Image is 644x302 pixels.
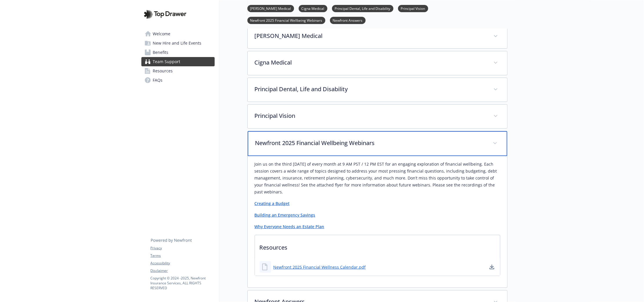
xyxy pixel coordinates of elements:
a: Team Support [141,57,215,66]
div: [PERSON_NAME] Medical [248,25,507,48]
a: FAQs [141,76,215,85]
a: [PERSON_NAME] Medical [247,6,294,11]
p: Join us on the third [DATE] of every month at 9 AM PST / 12 PM EST for an engaging exploration of... [255,161,500,195]
p: [PERSON_NAME] Medical [255,32,486,40]
span: Resources [153,66,173,76]
span: Team Support [153,57,180,66]
p: Cigna Medical [255,58,486,67]
a: New Hire and Life Events [141,39,215,48]
span: FAQs [153,76,163,85]
a: Terms [151,253,214,258]
a: download document [488,263,495,270]
a: Creating a Budget [255,201,290,206]
a: Newfront Answers [330,17,366,23]
a: Disclaimer [151,268,214,273]
a: Welcome [141,29,215,39]
div: Newfront 2025 Financial Wellbeing Webinars [248,156,507,288]
a: Principal Dental, Life and Disability [332,6,393,11]
a: Benefits [141,48,215,57]
span: Benefits [153,48,169,57]
a: Building an Emergency Savings [255,212,315,218]
a: Principal Vision [398,6,428,11]
a: Accessibility [151,261,214,266]
div: Principal Dental, Life and Disability [248,78,507,102]
div: Principal Vision [248,105,507,128]
a: Cigna Medical [299,6,327,11]
a: Newfront 2025 Financial Wellness Calendar.pdf [273,264,366,270]
p: Principal Vision [255,111,486,120]
div: Cigna Medical [248,51,507,75]
p: Resources [255,235,500,257]
a: Why Everyone Needs an Estate Plan [255,224,324,229]
a: Resources [141,66,215,76]
a: Newfront 2025 Financial Wellbeing Webinars [247,17,325,23]
a: Privacy [151,246,214,251]
span: Welcome [153,29,171,39]
p: Newfront 2025 Financial Wellbeing Webinars [255,139,486,147]
p: Copyright © 2024 - 2025 , Newfront Insurance Services, ALL RIGHTS RESERVED [151,276,214,290]
div: Newfront 2025 Financial Wellbeing Webinars [248,131,507,156]
p: Principal Dental, Life and Disability [255,85,486,94]
span: New Hire and Life Events [153,39,202,48]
